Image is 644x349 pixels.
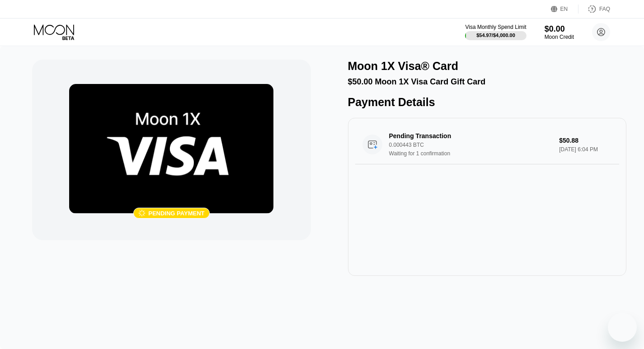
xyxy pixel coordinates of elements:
div: Pending Transaction0.000443 BTCWaiting for 1 confirmation$50.88[DATE] 6:04 PM [355,125,619,164]
div: $50.00 Moon 1X Visa Card Gift Card [348,77,626,87]
div: $0.00Moon Credit [545,24,574,40]
div: Pending payment [148,210,204,217]
div: 0.000443 BTC [389,142,560,148]
div:  [138,209,146,217]
div: Pending Transaction [389,132,548,140]
div: $0.00 [545,24,574,34]
div: Visa Monthly Spend Limit$54.97/$4,000.00 [465,24,526,40]
iframe: Button to launch messaging window [608,313,637,342]
div: FAQ [599,6,610,12]
div: Waiting for 1 confirmation [389,150,560,157]
div: EN [551,5,578,14]
div: $50.88 [559,137,612,144]
div: [DATE] 6:04 PM [559,146,612,153]
div: Payment Details [348,96,626,109]
div: Moon Credit [545,34,574,40]
div: Visa Monthly Spend Limit [465,24,526,30]
div: FAQ [578,5,610,14]
div: $54.97 / $4,000.00 [476,33,515,38]
div: Moon 1X Visa® Card [348,60,458,73]
div: EN [560,6,568,12]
